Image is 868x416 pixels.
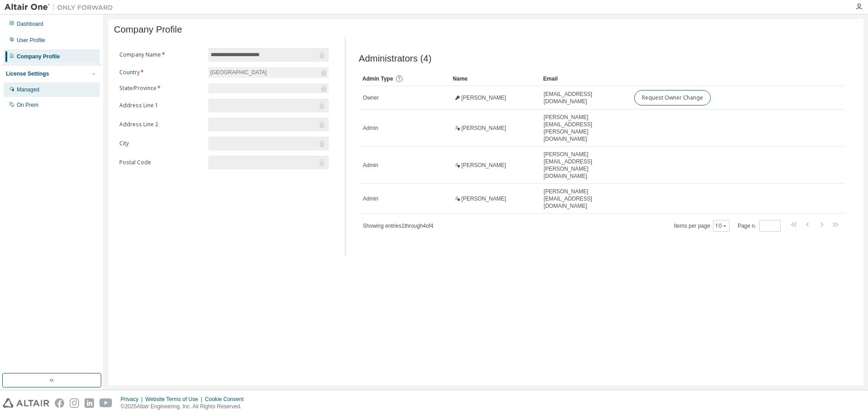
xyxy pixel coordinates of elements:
span: [PERSON_NAME][EMAIL_ADDRESS][PERSON_NAME][DOMAIN_NAME] [544,151,626,180]
span: Administrators (4) [359,53,432,64]
label: Country [119,69,203,76]
div: Dashboard [17,20,43,28]
span: [PERSON_NAME] [462,124,506,132]
div: Cookie Consent [205,396,249,403]
label: Address Line 2 [119,121,203,128]
div: Company Profile [17,53,60,60]
label: Address Line 1 [119,102,203,109]
div: On Prem [17,101,38,109]
p: © 2025 Altair Engineering, Inc. All Rights Reserved. [121,403,249,411]
span: [PERSON_NAME][EMAIL_ADDRESS][PERSON_NAME][DOMAIN_NAME] [544,114,626,143]
img: youtube.svg [99,398,113,408]
span: [PERSON_NAME] [462,195,506,202]
span: [PERSON_NAME] [462,94,506,101]
div: User Profile [17,37,45,44]
div: Name [453,72,536,86]
img: linkedin.svg [85,398,94,408]
span: Page n. [738,220,781,232]
span: Admin [363,162,378,169]
span: [PERSON_NAME][EMAIL_ADDRESS][DOMAIN_NAME] [544,188,626,210]
div: [GEOGRAPHIC_DATA] [208,67,329,78]
span: Admin [363,195,378,202]
button: 10 [715,222,727,230]
span: Company Profile [114,24,182,35]
div: [GEOGRAPHIC_DATA] [209,67,268,77]
label: Company Name [119,51,203,58]
div: Privacy [121,396,145,403]
img: altair_logo.svg [3,398,49,408]
span: Admin Type [363,76,393,82]
span: Showing entries 1 through 4 of 4 [363,223,434,229]
span: Admin [363,124,378,132]
div: Website Terms of Use [145,396,205,403]
button: Request Owner Change [634,90,711,105]
span: Owner [363,94,379,101]
img: facebook.svg [55,398,64,408]
div: Email [543,72,627,86]
img: Altair One [5,3,118,12]
div: License Settings [6,70,49,77]
label: State/Province [119,85,203,92]
span: [PERSON_NAME] [462,162,506,169]
span: [EMAIL_ADDRESS][DOMAIN_NAME] [544,91,626,105]
img: instagram.svg [70,398,79,408]
label: Postal Code [119,159,203,166]
span: Items per page [674,220,730,232]
label: City [119,140,203,147]
div: Managed [17,86,39,93]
